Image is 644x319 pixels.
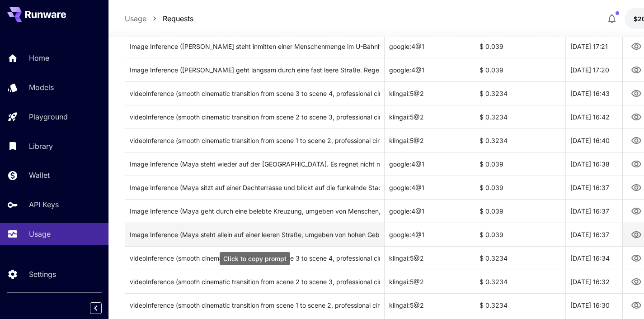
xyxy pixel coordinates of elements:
div: klingai:5@2 [385,129,475,152]
div: Click to copy prompt [130,247,380,270]
div: $ 0.3234 [475,270,565,293]
div: $ 0.039 [475,152,565,176]
div: Click to copy prompt [130,105,380,129]
div: $ 0.039 [475,176,565,199]
p: Usage [29,229,51,239]
div: google:4@1 [385,152,475,176]
div: $ 0.039 [475,58,565,81]
a: Requests [163,13,193,24]
p: Home [29,52,49,63]
div: Click to copy prompt [130,152,380,176]
p: Playground [29,111,68,122]
div: google:4@1 [385,34,475,58]
div: $ 0.3234 [475,293,565,317]
div: $ 0.3234 [475,105,565,129]
div: Click to copy prompt [130,294,380,317]
p: Wallet [29,170,50,181]
nav: breadcrumb [125,13,193,24]
div: Click to copy prompt [130,200,380,223]
div: Click to copy prompt [130,35,380,58]
div: klingai:5@2 [385,293,475,317]
div: klingai:5@2 [385,81,475,105]
div: Click to copy prompt [130,270,380,293]
p: API Keys [29,199,59,210]
div: Click to copy prompt [130,223,380,246]
div: google:4@1 [385,58,475,81]
div: Collapse sidebar [97,300,108,316]
div: Click to copy prompt [130,58,380,81]
div: Click to copy prompt [220,252,290,265]
p: Settings [29,269,56,280]
div: google:4@1 [385,223,475,246]
p: Models [29,82,54,93]
div: $ 0.3234 [475,246,565,270]
p: Library [29,141,53,152]
div: $ 0.3234 [475,81,565,105]
div: klingai:5@2 [385,246,475,270]
div: klingai:5@2 [385,105,475,129]
div: google:4@1 [385,199,475,223]
div: Click to copy prompt [130,176,380,199]
div: Click to copy prompt [130,82,380,105]
div: google:4@1 [385,176,475,199]
div: $ 0.039 [475,199,565,223]
div: $ 0.039 [475,34,565,58]
div: $ 0.3234 [475,129,565,152]
div: klingai:5@2 [385,270,475,293]
button: Collapse sidebar [90,302,102,314]
div: Click to copy prompt [130,129,380,152]
a: Usage [125,13,146,24]
div: $ 0.039 [475,223,565,246]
